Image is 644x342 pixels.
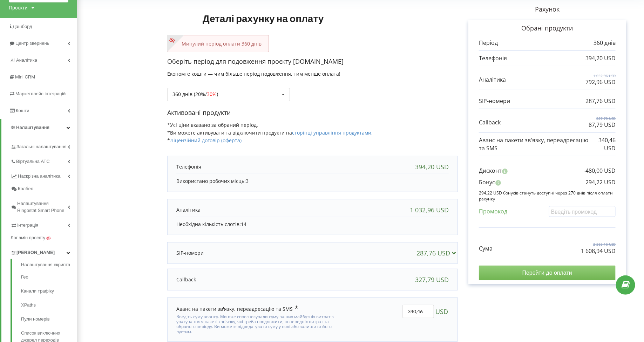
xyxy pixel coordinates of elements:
h1: Деталі рахунку на оплату [167,1,359,35]
p: Період [479,39,498,47]
span: Економте кошти — чим більше період подовження, тим менше оплата! [167,70,340,77]
p: Аналітика [176,206,201,213]
div: 360 днів ( / ) [172,92,218,97]
p: Обрані продукти [479,24,616,33]
span: Центр звернень [15,41,49,46]
s: 20% [195,91,205,97]
a: Лог змін проєкту [11,232,77,244]
input: Введіть промокод [549,206,616,217]
a: Ліцензійний договір (оферта) [170,137,242,144]
p: Callback [176,276,196,283]
span: Наскрізна аналітика [18,173,60,180]
a: XPaths [21,298,77,312]
span: Дашборд [13,24,32,29]
span: 14 [241,221,246,227]
p: 1 608,94 USD [581,247,616,255]
div: Проєкти [9,4,27,11]
a: Віртуальна АТС [11,153,77,168]
p: Рахунок [458,5,637,14]
div: Введіть суму авансу. Ми вже спрогнозували суму ваших майбутніх витрат з урахуванням пакетів зв'яз... [176,313,343,335]
p: 287,76 USD [585,97,616,105]
p: Сума [479,245,493,253]
p: 2 383,16 USD [581,242,616,247]
p: Активовані продукти [167,108,458,117]
p: SIP-номери [176,249,204,256]
p: Використано робочих місць: [176,178,449,185]
span: Кошти [16,108,29,113]
span: Маркетплейс інтеграцій [15,91,66,96]
span: Аналiтика [16,57,37,63]
a: Інтеграція [11,217,77,232]
span: 30% [207,91,217,97]
span: *Ви можете активувати та відключити продукти на [167,129,373,136]
a: [PERSON_NAME] [11,244,77,259]
a: Канали трафіку [21,284,77,298]
span: Загальні налаштування [16,143,66,150]
div: 287,76 USD [416,249,459,256]
p: -480,00 USD [584,167,616,175]
p: Дисконт [479,167,502,175]
input: Перейти до оплати [479,266,616,280]
p: 394,20 USD [585,54,616,62]
a: Налаштування скрипта [21,261,77,270]
div: 1 032,96 USD [410,206,449,213]
span: Mini CRM [15,74,35,80]
div: 394,20 USD [415,163,449,170]
p: Callback [479,118,501,126]
p: 1 032,96 USD [585,73,616,78]
a: Налаштування [1,119,77,136]
a: Наскрізна аналітика [11,168,77,183]
p: Необхідна кількість слотів: [176,221,449,228]
a: Налаштування Ringostat Smart Phone [11,195,77,217]
span: [PERSON_NAME] [16,249,55,256]
span: Інтеграція [17,222,38,229]
p: 327,79 USD [589,116,616,121]
div: 327,79 USD [415,276,449,283]
a: Загальні налаштування [11,138,77,153]
span: Віртуальна АТС [16,158,50,165]
span: USD [435,305,448,318]
span: Лог змін проєкту [11,234,45,241]
p: 340,46 USD [590,136,616,152]
a: сторінці управління продуктами. [292,129,373,136]
span: 3 [246,178,249,184]
span: Налаштування [16,125,49,130]
p: SIP-номери [479,97,510,105]
a: Гео [21,270,77,284]
p: Аналітика [479,76,506,84]
span: Колбек [18,185,33,192]
div: Аванс на пакети зв'язку, переадресацію та SMS [176,305,298,313]
p: Минулий період оплати 360 днів [175,40,262,47]
p: Промокод [479,207,507,216]
span: Налаштування Ringostat Smart Phone [17,200,68,214]
p: 294,22 USD [585,178,616,186]
a: Колбек [11,183,77,195]
p: 792,96 USD [585,78,616,86]
p: Телефонія [479,54,507,62]
p: 294,22 USD бонусів стануть доступні через 270 днів після оплати рахунку [479,190,616,202]
p: Телефонія [176,163,201,170]
span: *Усі ціни вказано за обраний період. [167,122,258,128]
a: Пули номерів [21,312,77,326]
p: 87,79 USD [589,121,616,129]
p: Оберіть період для подовження проєкту [DOMAIN_NAME] [167,57,458,66]
p: Бонус [479,178,495,186]
p: Аванс на пакети зв'язку, переадресацію та SMS [479,136,590,152]
p: 360 днів [594,39,616,47]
